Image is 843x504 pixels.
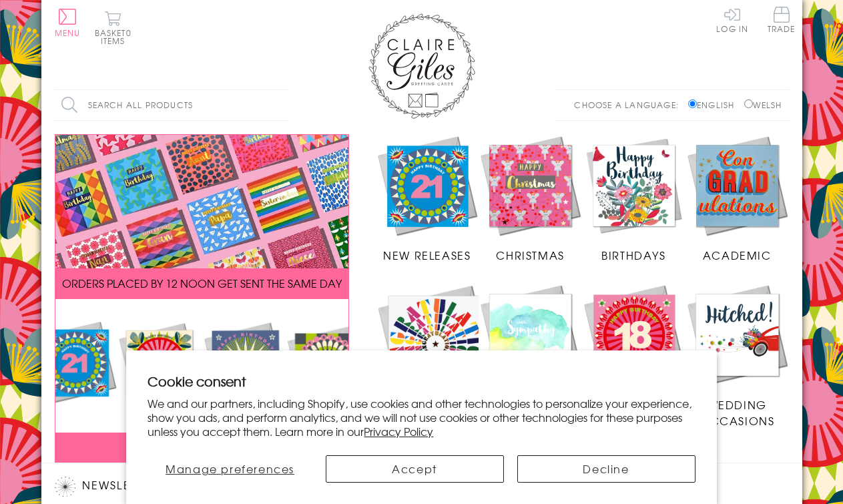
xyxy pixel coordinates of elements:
[479,134,582,264] a: Christmas
[55,9,81,37] button: Menu
[95,11,131,45] button: Basket0 items
[582,283,685,413] a: Age Cards
[62,275,342,291] span: ORDERS PLACED BY 12 NOON GET SENT THE SAME DAY
[376,283,496,429] a: Congratulations
[699,397,774,429] span: Wedding Occasions
[368,13,475,119] img: Claire Giles Greetings Cards
[364,423,433,439] a: Privacy Policy
[582,134,685,264] a: Birthdays
[101,27,131,47] span: 0 items
[688,99,697,108] input: English
[148,397,695,438] p: We and our partners, including Shopify, use cookies and other technologies to personalize your ex...
[326,455,504,483] button: Accept
[716,7,748,33] a: Log In
[744,99,753,108] input: Welsh
[55,477,282,497] h2: Newsletter
[496,247,564,263] span: Christmas
[685,283,789,429] a: Wedding Occasions
[601,247,665,263] span: Birthdays
[688,99,741,111] label: English
[703,247,772,263] span: Academic
[479,283,582,413] a: Sympathy
[166,461,294,477] span: Manage preferences
[744,99,782,111] label: Welsh
[376,134,479,264] a: New Releases
[768,7,796,33] span: Trade
[768,7,796,35] a: Trade
[685,134,789,264] a: Academic
[148,455,312,483] button: Manage preferences
[55,27,81,39] span: Menu
[574,99,685,111] p: Choose a language:
[517,455,695,483] button: Decline
[275,90,288,120] input: Search
[383,247,471,263] span: New Releases
[55,90,288,120] input: Search all products
[148,372,695,391] h2: Cookie consent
